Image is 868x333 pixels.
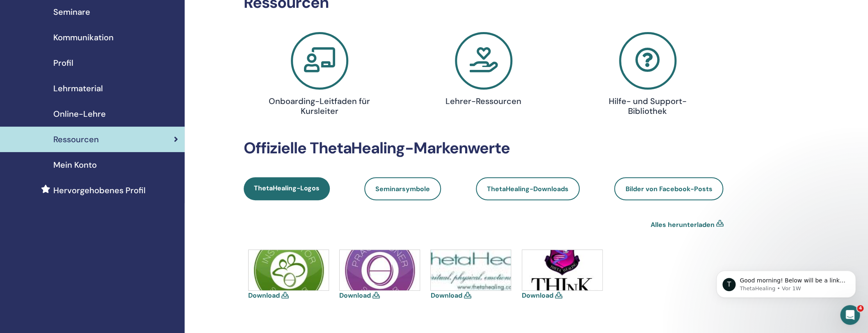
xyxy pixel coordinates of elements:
span: Ressourcen [53,133,99,146]
h4: Lehrer-Ressourcen [429,96,537,106]
a: Seminarsymbole [364,177,441,200]
span: Seminare [53,6,90,18]
span: Hervorgehobenes Profil [53,184,146,197]
img: icons-instructor.jpg [249,250,329,290]
a: Lehrer-Ressourcen [407,32,561,109]
h2: Offizielle ThetaHealing-Markenwerte [244,139,724,158]
span: Lehrmaterial [53,82,103,95]
span: 4 [857,305,863,312]
span: Kommunikation [53,31,114,44]
a: Download [430,291,462,300]
span: Mein Konto [53,159,97,171]
img: thetahealing-logo-a-copy.jpg [431,250,511,290]
span: ThetaHealing-Logos [254,184,320,192]
h4: Hilfe- und Support-Bibliothek [594,96,701,116]
a: Download [522,291,553,300]
a: ThetaHealing-Downloads [476,177,580,200]
iframe: Intercom notifications Nachricht [704,253,868,311]
span: ThetaHealing-Downloads [487,185,569,193]
a: Download [248,291,280,300]
span: Online-Lehre [53,108,106,120]
img: think-shield.jpg [522,250,602,290]
a: Onboarding-Leitfaden für Kursleiter [242,32,397,119]
img: icons-practitioner.jpg [340,250,420,290]
a: Bilder von Facebook-Posts [614,177,723,200]
a: Alles herunterladen [651,220,715,230]
span: Profil [53,57,73,69]
iframe: Intercom live chat [840,305,860,325]
span: Bilder von Facebook-Posts [625,185,712,193]
a: ThetaHealing-Logos [244,177,330,200]
h4: Onboarding-Leitfaden für Kursleiter [265,96,373,116]
a: Download [339,291,371,300]
span: Seminarsymbole [375,185,430,193]
a: Hilfe- und Support-Bibliothek [571,32,725,119]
